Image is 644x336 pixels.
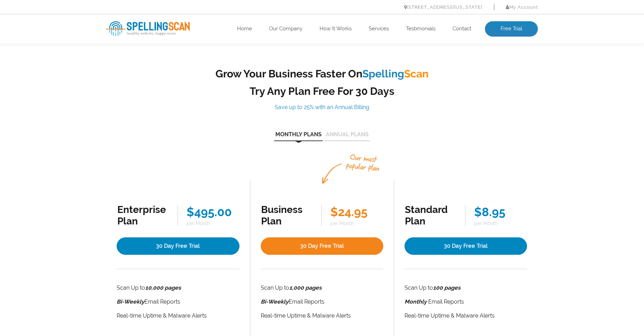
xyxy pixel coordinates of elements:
span: per Month [187,221,239,226]
span: per Month [474,221,526,226]
span: Scan [404,68,429,80]
a: 30 Day Free Trial [117,237,239,255]
h2: Try Any Plan Free For 30 Days [214,85,430,97]
li: Scan Up to [405,283,527,293]
span: Save up to 25% with an Annual Billing [275,104,369,110]
li: Real-time Uptime & Malware Alerts [405,311,527,321]
strong: 10,000 pages [145,284,181,291]
h2: Grow Your Business Faster On [214,68,430,80]
li: Real-time Uptime & Malware Alerts [261,311,383,321]
div: $8.95 [474,205,526,219]
strong: 1,000 pages [289,284,322,291]
button: Annual Plans [324,132,370,141]
i: Bi-Weekly [117,298,144,305]
div: $24.95 [330,205,383,219]
li: Scan Up to [117,283,239,293]
li: Email Reports [405,297,527,307]
a: 30 Day Free Trial [405,237,527,255]
span: per Month [330,221,383,226]
div: Enterprise Plan [117,204,169,227]
li: Email Reports [117,297,239,307]
i: Bi-Weekly [261,298,289,305]
li: Scan Up to [261,283,383,293]
a: 30 Day Free Trial [261,237,383,255]
span: Spelling [362,68,404,80]
div: Standard Plan [405,204,456,227]
button: Monthly Plans [274,132,323,141]
div: $495.00 [187,205,239,219]
li: Real-time Uptime & Malware Alerts [117,311,239,321]
strong: 100 pages [433,284,461,291]
strong: Monthly [405,298,427,305]
div: Business Plan [261,204,313,227]
li: Email Reports [261,297,383,307]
